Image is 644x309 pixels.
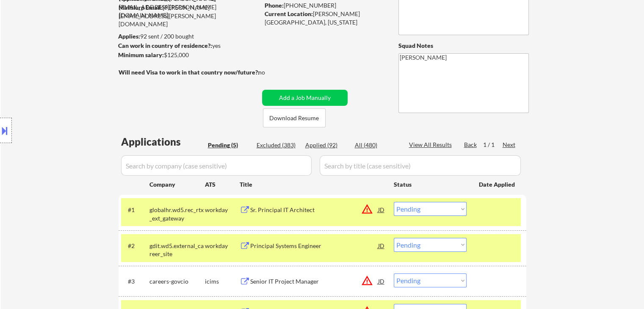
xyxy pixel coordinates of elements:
strong: Phone: [265,2,284,9]
div: 1 / 1 [483,141,503,149]
strong: Minimum salary: [118,51,164,58]
input: Search by title (case sensitive) [320,155,521,176]
div: #3 [128,277,143,286]
div: [PHONE_NUMBER] [265,1,384,10]
strong: Applies: [118,33,140,40]
div: globalhr.wd5.rec_rtx_ext_gateway [149,206,205,222]
div: [PERSON_NAME][EMAIL_ADDRESS][PERSON_NAME][DOMAIN_NAME] [119,3,259,28]
strong: Will need Visa to work in that country now/future?: [119,69,260,76]
div: #1 [128,206,143,214]
div: ATS [205,180,240,189]
div: icims [205,277,240,286]
button: Add a Job Manually [262,90,348,106]
div: careers-govcio [149,277,205,286]
div: Applications [121,137,205,147]
div: Excluded (383) [257,141,299,149]
div: Principal Systems Engineer [250,242,378,250]
div: Back [464,141,478,149]
div: workday [205,242,240,250]
div: [PERSON_NAME][GEOGRAPHIC_DATA], [US_STATE] [265,10,384,26]
div: Company [149,180,205,189]
button: warning_amber [361,203,373,215]
div: gdit.wd5.external_career_site [149,242,205,258]
strong: Current Location: [265,10,313,17]
div: Status [394,177,467,192]
div: Senior IT Project Manager [250,277,378,286]
div: View All Results [409,141,454,149]
div: Next [503,141,516,149]
div: yes [118,41,257,50]
div: Title [240,180,386,189]
button: warning_amber [361,275,373,287]
div: JD [377,273,386,289]
strong: Can work in country of residence?: [118,42,212,49]
div: Squad Notes [398,41,529,50]
div: $125,000 [118,51,259,59]
strong: Mailslurp Email: [119,4,163,11]
button: Download Resume [263,108,326,127]
input: Search by company (case sensitive) [121,155,312,176]
div: Date Applied [479,180,516,189]
div: Pending (5) [208,141,250,149]
div: workday [205,206,240,214]
div: 92 sent / 200 bought [118,32,259,41]
div: #2 [128,242,143,250]
div: All (480) [355,141,397,149]
div: JD [377,238,386,253]
div: JD [377,202,386,217]
div: no [258,68,282,77]
div: Sr. Principal IT Architect [250,206,378,214]
div: Applied (92) [305,141,348,149]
